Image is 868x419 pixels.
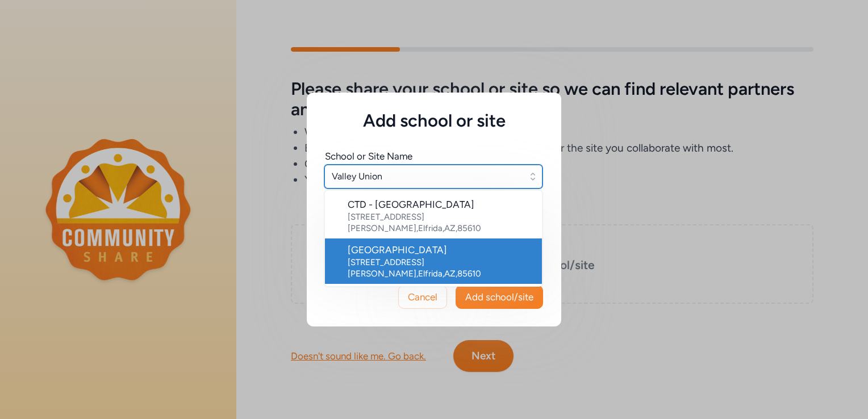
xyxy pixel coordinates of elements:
span: Cancel [408,290,437,304]
div: [GEOGRAPHIC_DATA] [348,243,533,257]
div: [STREET_ADDRESS][PERSON_NAME] , Elfrida , AZ , 85610 [348,257,533,279]
div: CTD - [GEOGRAPHIC_DATA] [348,198,533,211]
h5: Add school or site [325,111,543,131]
button: Cancel [398,285,447,309]
input: Enter school name... [324,165,542,188]
div: School or Site Name [325,149,412,163]
button: Add school/site [456,285,543,309]
div: [STREET_ADDRESS][PERSON_NAME] , Elfrida , AZ , 85610 [348,211,533,234]
span: Add school/site [465,290,533,304]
